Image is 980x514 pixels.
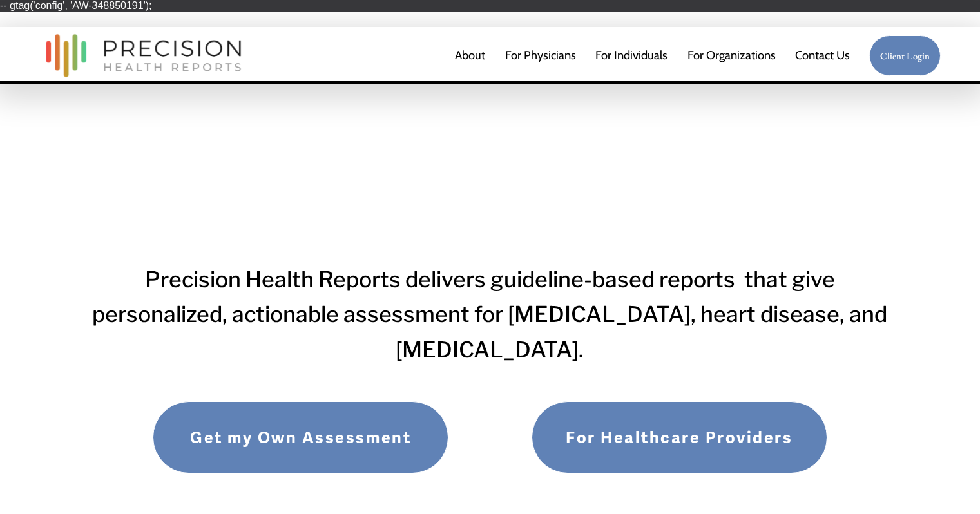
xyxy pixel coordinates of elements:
[455,43,485,68] a: About
[532,401,827,473] a: For Healthcare Providers
[869,35,941,76] a: Client Login
[77,262,903,368] h3: Precision Health Reports delivers guideline-based reports that give personalized, actionable asse...
[687,44,776,68] span: For Organizations
[505,43,576,68] a: For Physicians
[153,401,448,473] a: Get my Own Assessment
[595,43,668,68] a: For Individuals
[39,28,248,83] img: Precision Health Reports
[687,43,776,68] a: folder dropdown
[795,43,850,68] a: Contact Us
